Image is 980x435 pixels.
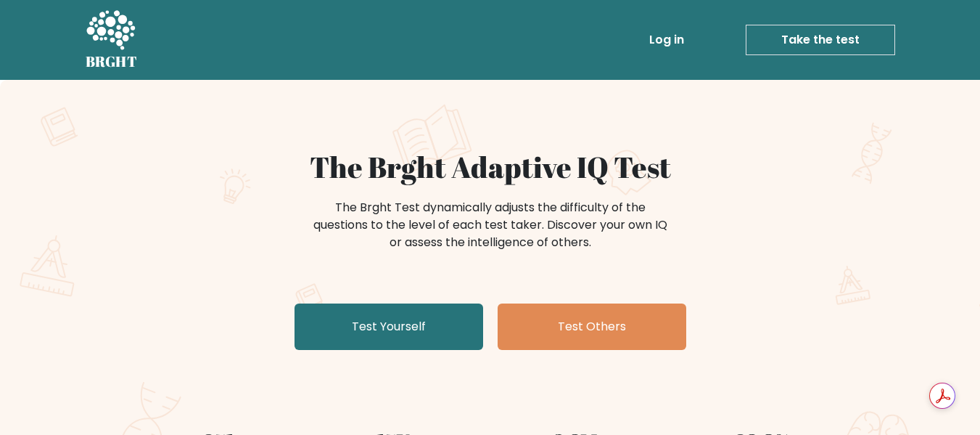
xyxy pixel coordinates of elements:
[746,25,895,55] a: Take the test
[643,25,690,54] a: Log in
[295,304,483,350] a: Test Yourself
[309,199,672,251] div: The Brght Test dynamically adjusts the difficulty of the questions to the level of each test take...
[136,150,844,184] h1: The Brght Adaptive IQ Test
[86,6,138,74] a: BRGHT
[86,53,138,70] h5: BRGHT
[498,304,686,350] a: Test Others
